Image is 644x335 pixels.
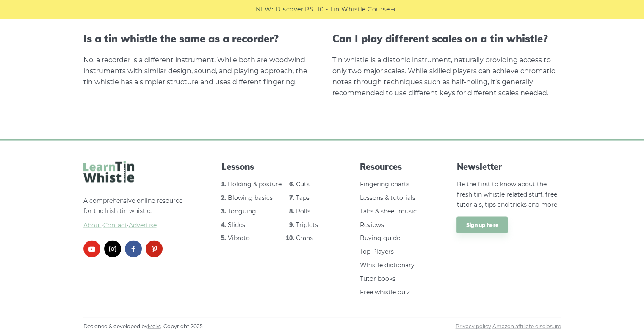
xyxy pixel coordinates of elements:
a: Tutor books [360,275,395,282]
a: Tonguing [228,208,256,215]
a: Top Players [360,248,394,255]
a: Blowing basics [228,194,273,202]
a: About [83,221,102,229]
a: instagram [104,241,121,257]
a: Triplets [296,221,318,229]
a: Free whistle quiz [360,288,410,296]
img: LearnTinWhistle.com [83,161,134,183]
a: Taps [296,194,310,202]
a: Buying guide [360,234,400,242]
a: Slides [228,221,245,229]
span: Designed & developed by · Copyright 2025 [83,322,203,331]
span: · [83,221,188,231]
a: Rolls [296,208,310,215]
a: Amazon affiliate disclosure [492,323,561,329]
a: Contact·Advertise [103,221,157,229]
span: Newsletter [456,161,561,173]
span: Lessons [221,161,326,173]
p: A comprehensive online resource for the Irish tin whistle. [83,196,188,230]
a: pinterest [146,241,163,257]
a: Holding & posture [228,180,282,188]
a: youtube [83,241,100,257]
h3: Is a tin whistle the same as a recorder? [83,33,312,45]
a: facebook [125,241,142,257]
a: Whistle dictionary [360,261,415,269]
span: · [456,322,561,331]
a: Fingering charts [360,180,409,188]
a: Tabs & sheet music [360,208,417,215]
p: Be the first to know about the fresh tin whistle related stuff, free tutorials, tips and tricks a... [456,180,561,210]
div: No, a recorder is a different instrument. While both are woodwind instruments with similar design... [83,55,312,88]
a: Sign up here [456,217,508,234]
span: Resources [360,161,423,173]
a: Crans [296,234,313,242]
span: Discover [276,5,304,14]
span: NEW: [256,5,273,14]
h3: Can I play different scales on a tin whistle? [332,33,561,45]
span: Advertise [129,221,157,229]
a: Cuts [296,180,310,188]
a: PST10 - Tin Whistle Course [305,5,390,14]
a: Meks [148,323,161,329]
a: Privacy policy [456,323,491,329]
a: Lessons & tutorials [360,194,415,202]
a: Vibrato [228,234,250,242]
span: Contact [103,221,127,229]
div: Tin whistle is a diatonic instrument, naturally providing access to only two major scales. While ... [332,55,561,99]
a: Reviews [360,221,384,229]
